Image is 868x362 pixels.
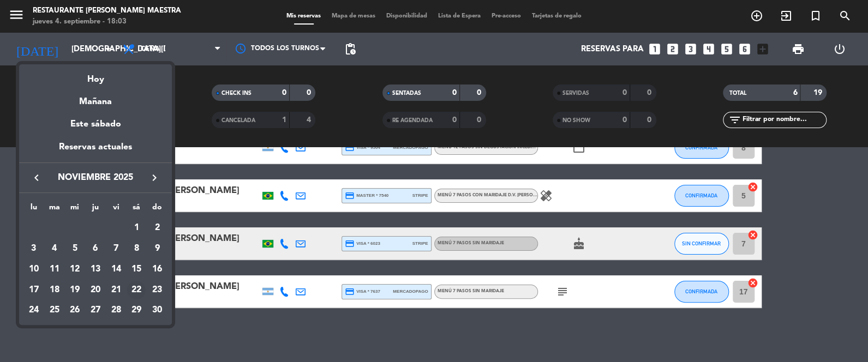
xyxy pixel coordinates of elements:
[127,301,146,319] div: 29
[45,281,64,299] div: 18
[45,260,64,279] div: 11
[148,260,166,279] div: 16
[45,239,64,258] div: 4
[64,238,85,259] td: 5 de noviembre de 2025
[127,281,146,299] div: 22
[19,109,172,140] div: Este sábado
[106,238,127,259] td: 7 de noviembre de 2025
[23,280,44,300] td: 17 de noviembre de 2025
[19,87,172,109] div: Mañana
[107,281,125,299] div: 21
[127,280,147,300] td: 22 de noviembre de 2025
[148,171,161,184] i: keyboard_arrow_right
[25,239,43,258] div: 3
[44,238,65,259] td: 4 de noviembre de 2025
[106,201,127,218] th: viernes
[107,239,125,258] div: 7
[64,259,85,280] td: 12 de noviembre de 2025
[127,259,147,280] td: 15 de noviembre de 2025
[106,280,127,300] td: 21 de noviembre de 2025
[23,218,127,239] td: NOV.
[23,259,44,280] td: 10 de noviembre de 2025
[85,259,106,280] td: 13 de noviembre de 2025
[44,259,65,280] td: 11 de noviembre de 2025
[23,300,44,321] td: 24 de noviembre de 2025
[106,259,127,280] td: 14 de noviembre de 2025
[147,238,167,259] td: 9 de noviembre de 2025
[19,140,172,162] div: Reservas actuales
[127,201,147,218] th: sábado
[25,281,43,299] div: 17
[127,300,147,321] td: 29 de noviembre de 2025
[64,280,85,300] td: 19 de noviembre de 2025
[147,218,167,239] td: 2 de noviembre de 2025
[46,171,145,185] span: noviembre 2025
[25,301,43,319] div: 24
[44,201,65,218] th: martes
[65,301,84,319] div: 26
[23,201,44,218] th: lunes
[64,300,85,321] td: 26 de noviembre de 2025
[30,171,43,184] i: keyboard_arrow_left
[148,301,166,319] div: 30
[45,301,64,319] div: 25
[106,300,127,321] td: 28 de noviembre de 2025
[19,64,172,87] div: Hoy
[85,280,106,300] td: 20 de noviembre de 2025
[64,201,85,218] th: miércoles
[65,260,84,279] div: 12
[85,238,106,259] td: 6 de noviembre de 2025
[65,281,84,299] div: 19
[127,260,146,279] div: 15
[148,239,166,258] div: 9
[147,300,167,321] td: 30 de noviembre de 2025
[85,300,106,321] td: 27 de noviembre de 2025
[44,280,65,300] td: 18 de noviembre de 2025
[127,219,146,238] div: 1
[27,171,46,185] button: keyboard_arrow_left
[86,260,105,279] div: 13
[147,259,167,280] td: 16 de noviembre de 2025
[65,239,84,258] div: 5
[23,238,44,259] td: 3 de noviembre de 2025
[107,301,125,319] div: 28
[148,281,166,299] div: 23
[44,300,65,321] td: 25 de noviembre de 2025
[85,201,106,218] th: jueves
[127,238,147,259] td: 8 de noviembre de 2025
[25,260,43,279] div: 10
[147,201,167,218] th: domingo
[127,218,147,239] td: 1 de noviembre de 2025
[148,219,166,238] div: 2
[147,280,167,300] td: 23 de noviembre de 2025
[127,239,146,258] div: 8
[107,260,125,279] div: 14
[86,239,105,258] div: 6
[86,281,105,299] div: 20
[86,301,105,319] div: 27
[145,171,164,185] button: keyboard_arrow_right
